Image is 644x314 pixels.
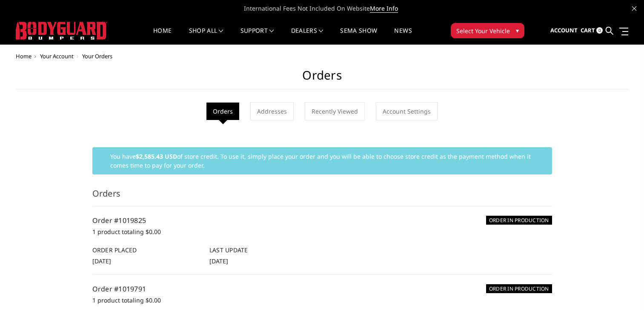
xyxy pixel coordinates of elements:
[516,26,519,35] span: ▾
[305,102,365,120] a: Recently Viewed
[40,52,74,60] a: Your Account
[550,19,578,42] a: Account
[581,19,603,42] a: Cart 0
[189,28,223,44] a: shop all
[370,4,398,13] a: More Info
[92,216,146,225] a: Order #1019825
[240,28,274,44] a: Support
[16,52,31,60] a: Home
[92,245,200,254] h6: Order Placed
[92,147,552,174] div: You have of store credit. To use it, simply place your order and you will be able to choose store...
[340,28,377,44] a: SEMA Show
[16,22,107,40] img: BODYGUARD BUMPERS
[581,26,595,34] span: Cart
[550,26,578,34] span: Account
[451,23,524,38] button: Select Your Vehicle
[486,216,552,225] h6: ORDER IN PRODUCTION
[394,28,412,44] a: News
[596,27,603,34] span: 0
[250,102,294,120] a: Addresses
[16,68,629,89] h1: Orders
[92,284,146,294] a: Order #1019791
[209,257,228,265] span: [DATE]
[82,52,112,60] span: Your Orders
[92,227,552,237] p: 1 product totaling $0.00
[456,26,510,35] span: Select Your Vehicle
[92,187,552,206] h3: Orders
[486,284,552,293] h6: ORDER IN PRODUCTION
[92,257,111,265] span: [DATE]
[92,295,552,305] p: 1 product totaling $0.00
[209,245,318,254] h6: Last Update
[376,102,438,120] a: Account Settings
[291,28,323,44] a: Dealers
[153,28,172,44] a: Home
[206,103,239,120] li: Orders
[136,152,177,160] strong: $2,585.43 USD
